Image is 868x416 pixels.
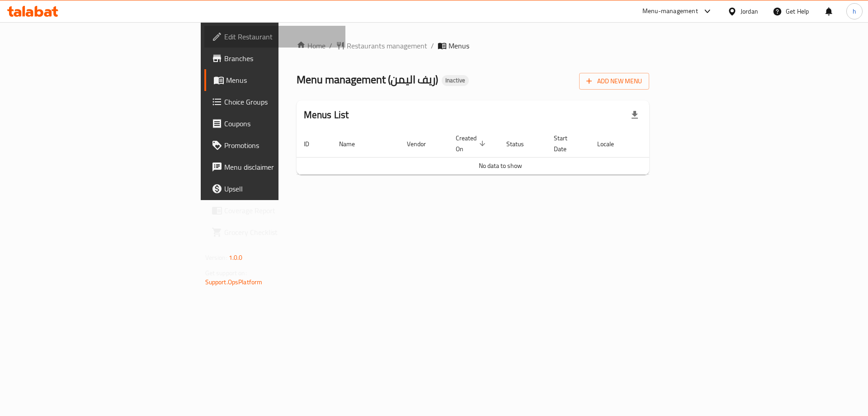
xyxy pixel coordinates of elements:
span: Branches [224,53,339,64]
div: Jordan [741,6,758,16]
span: Grocery Checklist [224,227,339,238]
span: Restaurants management [347,40,427,51]
span: Coupons [224,118,339,129]
span: Inactive [442,77,469,84]
a: Grocery Checklist [204,221,346,243]
h2: Menus List [304,108,349,122]
span: Upsell [224,183,339,194]
a: Choice Groups [204,91,346,113]
span: Locale [597,139,626,149]
span: Version: [205,252,227,263]
nav: breadcrumb [297,40,650,51]
div: Menu-management [642,6,698,17]
span: Start Date [554,133,579,154]
span: Menus [226,75,339,86]
span: 1.0.0 [229,252,243,263]
a: Menus [204,69,346,91]
span: Promotions [224,140,339,151]
a: Edit Restaurant [204,26,346,48]
div: Export file [624,104,646,126]
a: Upsell [204,178,346,200]
span: Choice Groups [224,96,339,107]
span: Created On [456,133,488,154]
a: Promotions [204,134,346,156]
span: Menus [448,40,469,51]
a: Restaurants management [336,40,427,51]
a: Coverage Report [204,200,346,221]
span: Get support on: [205,267,247,279]
span: Coverage Report [224,205,339,216]
table: enhanced table [297,130,704,175]
span: Vendor [407,139,438,149]
span: No data to show [479,160,522,172]
span: ID [304,139,321,149]
span: Edit Restaurant [224,31,339,42]
span: Status [506,139,536,149]
a: Coupons [204,113,346,134]
span: h [853,6,856,16]
span: Menu management ( ريف اليمن ) [297,69,438,90]
div: Inactive [442,75,469,86]
span: Menu disclaimer [224,162,339,172]
a: Support.OpsPlatform [205,276,263,288]
li: / [431,40,434,51]
th: Actions [637,130,704,158]
span: Name [339,139,367,149]
a: Menu disclaimer [204,156,346,178]
button: Add New Menu [579,73,649,90]
span: Add New Menu [586,76,642,87]
a: Branches [204,48,346,69]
